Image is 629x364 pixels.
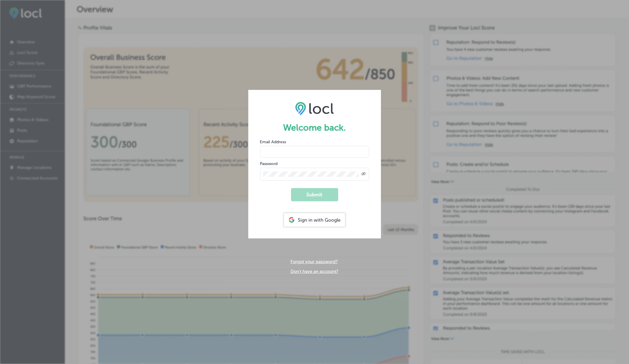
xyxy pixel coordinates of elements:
h1: Welcome back. [260,122,369,133]
label: Password [260,161,278,166]
span: Toggle password visibility [361,172,366,177]
a: Don't have an account? [291,269,339,274]
button: Submit [291,188,338,201]
a: Forgot your password? [291,259,338,264]
label: Email Address [260,139,286,144]
img: LOCL logo [295,102,334,115]
div: Sign in with Google [284,213,345,227]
